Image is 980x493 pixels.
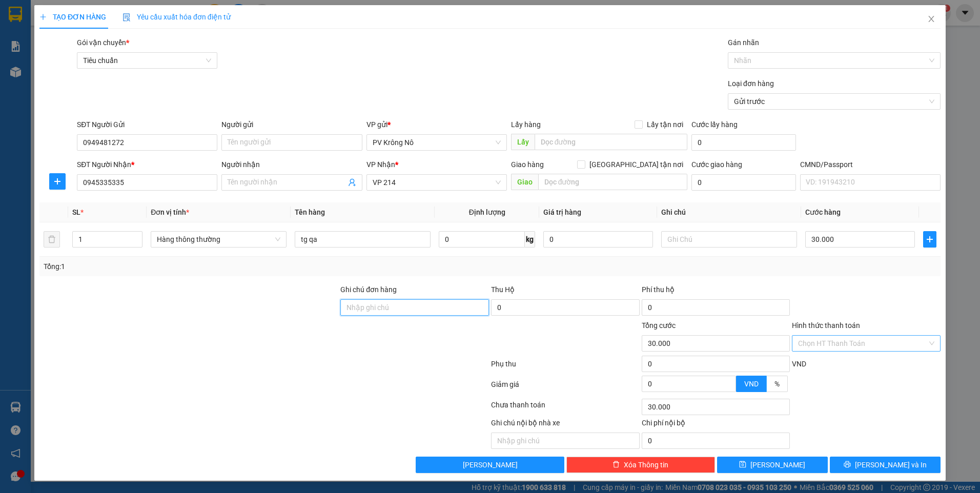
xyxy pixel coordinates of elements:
span: Nơi gửi: [10,71,21,86]
span: save [739,461,746,469]
label: Ghi chú đơn hàng [340,285,397,294]
span: VND [744,380,759,388]
span: PV Bình Dương [103,74,138,80]
span: VND [792,360,806,368]
img: icon [122,13,131,22]
label: Gán nhãn [728,38,759,47]
span: Lấy [511,134,535,150]
div: Ghi chú nội bộ nhà xe [491,417,640,433]
span: user-add [348,178,356,187]
input: Dọc đường [538,174,688,190]
span: plus [924,235,936,243]
input: Cước lấy hàng [691,134,796,151]
div: Tổng: 1 [44,261,378,272]
span: TẠO ĐƠN HÀNG [39,13,106,21]
span: VP 214 [373,175,501,190]
span: Gửi trước [734,94,934,109]
span: Định lượng [469,208,505,216]
span: printer [844,461,851,469]
label: Cước giao hàng [691,160,742,169]
span: [GEOGRAPHIC_DATA] tận nơi [585,159,687,170]
div: CMND/Passport [800,159,941,170]
button: plus [49,173,66,190]
button: deleteXóa Thông tin [566,457,715,473]
input: VD: Bàn, Ghế [295,231,431,248]
span: [PERSON_NAME] [463,459,518,470]
span: [PERSON_NAME] [750,459,805,470]
span: % [774,380,780,388]
button: printer[PERSON_NAME] và In [830,457,941,473]
span: KN10250258 [103,38,145,46]
div: Chưa thanh toán [490,399,641,417]
span: Thu Hộ [491,285,515,294]
div: VP gửi [366,119,507,130]
span: Giao [511,174,538,190]
button: delete [44,231,60,248]
input: Ghi Chú [661,231,797,248]
button: Close [917,5,946,34]
label: Hình thức thanh toán [792,321,860,330]
span: Tên hàng [295,208,325,216]
span: Giá trị hàng [543,208,581,216]
span: Nơi nhận: [78,71,95,86]
span: Xóa Thông tin [624,459,668,470]
strong: CÔNG TY TNHH [GEOGRAPHIC_DATA] 214 QL13 - P.26 - Q.BÌNH THẠNH - TP HCM 1900888606 [27,16,83,55]
span: Đơn vị tính [151,208,189,216]
button: [PERSON_NAME] [416,457,564,473]
span: delete [612,461,620,469]
span: [PERSON_NAME] và In [855,459,927,470]
div: Người gửi [221,119,362,130]
span: Yêu cầu xuất hóa đơn điện tử [122,13,231,21]
label: Loại đơn hàng [728,79,774,88]
div: SĐT Người Nhận [77,159,217,170]
span: plus [39,13,47,20]
input: Nhập ghi chú [491,433,640,449]
span: 14:04:40 [DATE] [97,46,145,54]
span: PV Krông Nô [35,72,64,77]
span: SL [72,208,80,216]
img: logo [10,23,24,49]
span: VP Nhận [366,160,395,169]
div: Chi phí nội bộ [642,417,790,433]
span: plus [50,177,65,186]
span: Hàng thông thường [157,232,280,247]
button: save[PERSON_NAME] [717,457,828,473]
input: Ghi chú đơn hàng [340,299,489,316]
span: Tổng cước [642,321,676,330]
div: SĐT Người Gửi [77,119,217,130]
div: Giảm giá [490,379,641,397]
span: Lấy hàng [511,120,541,129]
span: Lấy tận nơi [643,119,687,130]
div: Phí thu hộ [642,284,790,299]
span: close [927,15,935,23]
span: Cước hàng [805,208,841,216]
span: Gói vận chuyển [77,38,129,47]
label: Cước lấy hàng [691,120,738,129]
input: Dọc đường [535,134,688,150]
strong: BIÊN NHẬN GỬI HÀNG HOÁ [35,61,119,69]
div: Người nhận [221,159,362,170]
input: 0 [543,231,653,248]
span: kg [525,231,535,248]
input: Cước giao hàng [691,174,796,191]
span: Giao hàng [511,160,544,169]
span: PV Krông Nô [373,135,501,150]
th: Ghi chú [657,202,801,222]
button: plus [923,231,936,248]
div: Phụ thu [490,358,641,376]
span: Tiêu chuẩn [83,53,211,68]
